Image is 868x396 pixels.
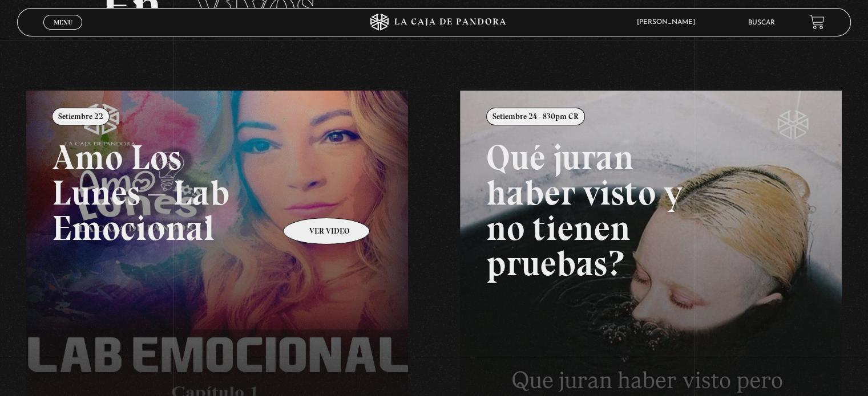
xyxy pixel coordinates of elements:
[809,14,825,30] a: View your shopping cart
[631,19,706,26] span: [PERSON_NAME]
[54,19,72,26] span: Menu
[748,19,775,26] a: Buscar
[50,28,76,36] span: Cerrar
